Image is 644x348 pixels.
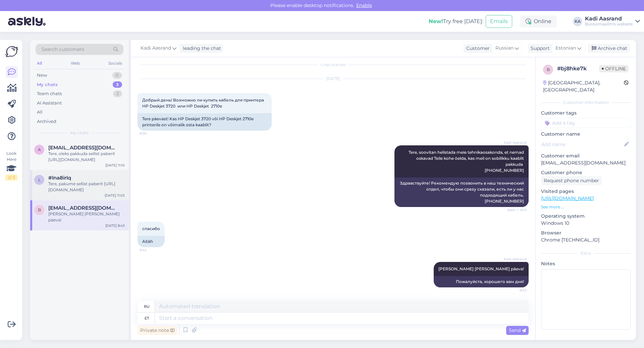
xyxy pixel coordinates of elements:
[145,312,149,324] div: et
[541,229,631,236] p: Browser
[354,2,374,8] span: Enable
[140,248,165,253] span: 8:42
[541,110,631,117] p: Customer tags
[541,236,631,243] p: Chrome [TECHNICAL_ID]
[501,140,527,145] span: Kadi Aasrand
[555,45,576,52] span: Estonian
[42,46,84,53] span: Search customers
[541,260,631,267] p: Notes
[5,150,17,181] div: Look Here
[557,65,599,73] div: # bj8hke7k
[140,131,165,136] span: 8:38
[113,90,122,97] div: 2
[38,207,41,212] span: b
[48,181,125,193] div: Tere, pakume sellist paberit [URL][DOMAIN_NAME]
[464,45,490,52] div: Customer
[585,16,640,27] a: Kadi AasrandBüroomaailm's website
[541,213,631,220] p: Operating system
[429,18,443,24] b: New!
[70,130,89,136] span: My chats
[105,193,125,198] div: [DATE] 11:03
[48,175,71,181] span: #lna8irlq
[429,17,483,25] div: Try free [DATE]:
[599,65,629,72] span: Offline
[495,45,514,52] span: Russian
[585,16,633,21] div: Kadi Aasrand
[138,62,529,68] div: Chat started
[48,151,125,163] div: Tere, oleks pakkuda sellist paberit [URL][DOMAIN_NAME]
[541,220,631,227] p: Windows 10
[5,175,17,181] div: 2 / 3
[541,131,631,138] p: Customer name
[541,141,623,148] input: Add name
[144,301,150,312] div: ru
[541,250,631,256] div: Extra
[547,67,550,72] span: b
[541,169,631,176] p: Customer phone
[501,207,527,212] span: Seen ✓ 8:41
[528,45,550,52] div: Support
[541,204,631,210] p: See more ...
[37,100,62,107] div: AI Assistant
[141,45,171,52] span: Kadi Aasrand
[585,21,633,27] div: Büroomaailm's website
[541,152,631,159] p: Customer email
[541,195,594,201] a: [URL][DOMAIN_NAME]
[142,97,265,109] span: Добрый день! Возможно ли купить кабель для принтера HP Deskjet 3720 или HP Deskjet 2710e
[48,145,118,151] span: annikadri5@gmail.com
[541,118,631,128] input: Add a tag
[409,150,525,173] span: Tere, soovitan helistada meie tehnikaosakonda, et nemad oskavad Teile kohe öelda, kas meil on sob...
[37,109,43,116] div: All
[48,205,118,211] span: balesja@gmail.com
[5,45,18,58] img: Askly Logo
[138,326,177,335] div: Private note
[37,81,58,88] div: My chats
[37,118,56,125] div: Archived
[509,327,526,333] span: Send
[520,15,557,27] div: Online
[180,45,221,52] div: leading the chat
[105,223,125,228] div: [DATE] 8:43
[112,72,122,79] div: 0
[541,176,602,185] div: Request phone number
[501,257,527,262] span: Kadi Aasrand
[588,44,630,53] div: Archive chat
[434,276,529,287] div: Пожалуйста, хорошего вам дня!
[142,226,160,231] span: спасибо
[37,72,47,79] div: New
[38,147,41,152] span: a
[541,188,631,195] p: Visited pages
[113,81,122,88] div: 3
[48,211,125,223] div: [PERSON_NAME] [PERSON_NAME] päeva!
[38,177,41,182] span: l
[36,59,43,68] div: All
[486,15,512,28] button: Emails
[138,76,529,82] div: [DATE]
[541,99,631,106] div: Customer information
[501,288,527,293] span: 8:43
[573,17,582,26] div: KA
[138,113,272,131] div: Tere päevast! Kas HP Deskjet 3720 või HP Deskjet 2710e printerile on võimalik osta kaablit?
[69,59,81,68] div: Web
[107,59,123,68] div: Socials
[105,163,125,168] div: [DATE] 11:10
[543,79,624,93] div: [GEOGRAPHIC_DATA], [GEOGRAPHIC_DATA]
[541,159,631,166] p: [EMAIL_ADDRESS][DOMAIN_NAME]
[438,266,524,271] span: [PERSON_NAME] [PERSON_NAME] päeva!
[138,236,165,247] div: Aitäh
[394,178,529,207] div: Здравствуйте! Рекомендую позвонить в наш технический отдел, чтобы они сразу сказали, есть ли у на...
[37,90,62,97] div: Team chats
